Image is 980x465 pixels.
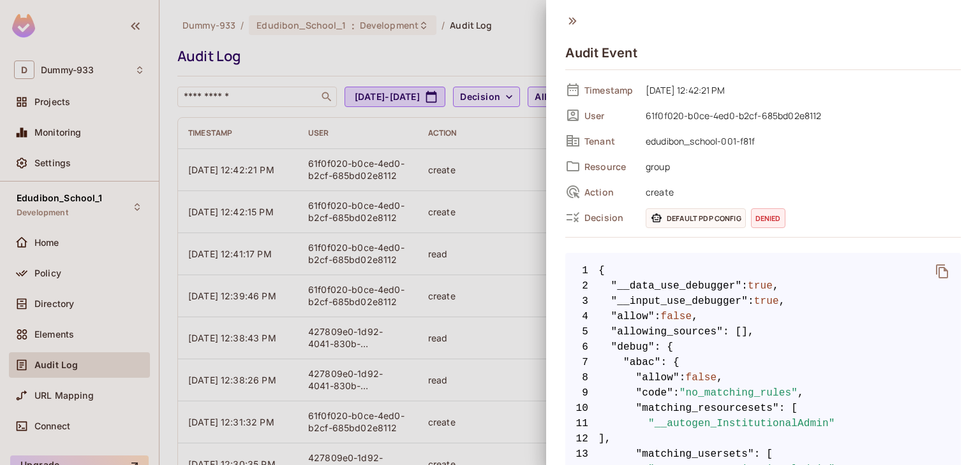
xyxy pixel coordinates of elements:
span: , [716,370,723,385]
button: delete [927,256,958,287]
span: Action [584,186,635,198]
span: User [584,110,635,122]
span: "abac" [623,355,661,370]
span: 10 [565,401,598,416]
span: "__data_use_debugger" [611,278,742,294]
span: : [679,370,686,385]
span: , [692,309,698,324]
span: "__autogen_InstitutionalAdmin" [648,416,835,431]
span: 12 [565,431,598,447]
span: 8 [565,370,598,385]
span: "allow" [611,309,655,324]
span: Decision [584,211,635,224]
span: 2 [565,278,598,294]
span: : { [655,340,673,355]
span: 7 [565,355,598,370]
h4: Audit Event [565,45,637,61]
span: : [741,278,748,294]
span: group [639,159,961,174]
span: "no_matching_rules" [679,385,798,401]
span: 4 [565,309,598,324]
span: 3 [565,294,598,309]
span: edudibon_school-001-f81f [639,133,961,148]
span: Timestamp [584,84,635,96]
span: : [748,294,754,309]
span: 13 [565,447,598,462]
span: 6 [565,340,598,355]
span: , [773,278,779,294]
span: : [673,385,679,401]
span: "code" [636,385,674,401]
span: 11 [565,416,598,431]
span: : [ [779,401,798,416]
span: 1 [565,263,598,278]
span: { [598,263,605,278]
span: "debug" [611,340,655,355]
span: denied [751,208,785,228]
span: true [754,294,779,309]
span: "allow" [636,370,679,385]
span: "__input_use_debugger" [611,294,748,309]
span: "matching_resourcesets" [636,401,779,416]
span: create [639,184,961,199]
span: : [655,309,661,324]
span: : [ [754,447,773,462]
span: false [686,370,717,385]
span: 61f0f020-b0ce-4ed0-b2cf-685bd02e8112 [639,108,961,123]
span: [DATE] 12:42:21 PM [639,82,961,97]
span: ], [565,431,961,447]
span: "matching_usersets" [636,447,754,462]
span: , [798,385,804,401]
span: Resource [584,161,635,173]
span: 5 [565,324,598,340]
span: : { [661,355,679,370]
span: Default PDP config [646,208,746,228]
span: Tenant [584,135,635,147]
span: "allowing_sources" [611,324,724,340]
span: 9 [565,385,598,401]
span: false [661,309,692,324]
span: , [779,294,785,309]
span: : [], [723,324,754,340]
span: true [748,278,773,294]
